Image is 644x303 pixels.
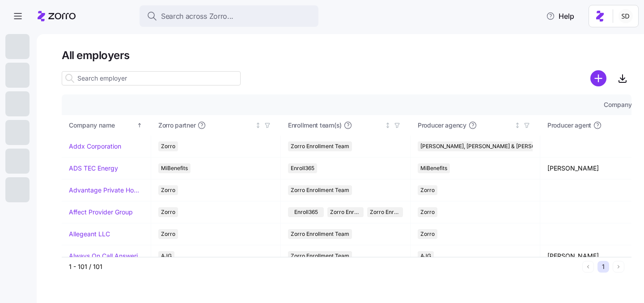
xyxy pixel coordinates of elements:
span: Search across Zorro... [161,11,233,22]
div: Sorted ascending [136,122,143,128]
span: Zorro [420,229,435,239]
th: Zorro partnerNot sorted [151,115,281,136]
th: Producer agencyNot sorted [411,115,540,136]
button: Next page [613,261,624,273]
span: Zorro [420,207,435,217]
span: Zorro Enrollment Experts [370,207,400,217]
svg: add icon [590,70,606,86]
span: MiBenefits [161,163,188,173]
div: 1 - 101 / 101 [69,262,579,271]
span: Zorro partner [158,121,195,130]
a: ADS TEC Energy [69,164,118,173]
span: MiBenefits [420,163,447,173]
a: Advantage Private Home Care [69,186,144,195]
button: Help [539,7,581,25]
th: Company nameSorted ascending [62,115,151,136]
div: Not sorted [385,122,391,128]
th: Enrollment team(s)Not sorted [281,115,411,136]
span: Zorro Enrollment Team [291,185,349,195]
button: 1 [597,261,609,273]
span: Enrollment team(s) [288,121,342,130]
span: Enroll365 [291,163,314,173]
div: Not sorted [255,122,261,128]
span: Enroll365 [294,207,318,217]
a: Always On Call Answering Service [69,252,144,260]
a: Affect Provider Group [69,208,133,217]
span: Zorro Enrollment Team [291,141,349,151]
span: Producer agent [547,121,591,130]
span: Zorro [161,207,175,217]
span: AJG [420,251,431,261]
span: Zorro [161,185,175,195]
div: Not sorted [514,122,521,128]
span: Zorro Enrollment Team [291,251,349,261]
a: Addx Corporation [69,142,121,151]
span: Zorro Enrollment Team [291,229,349,239]
span: Help [546,11,574,21]
span: Producer agency [418,121,466,130]
span: [PERSON_NAME], [PERSON_NAME] & [PERSON_NAME] [420,141,559,151]
button: Previous page [582,261,594,273]
span: Zorro Enrollment Team [330,207,360,217]
span: AJG [161,251,172,261]
span: Zorro [161,229,175,239]
span: Zorro [420,185,435,195]
span: Zorro [161,141,175,151]
a: Allegeant LLC [69,230,110,239]
img: 038087f1531ae87852c32fa7be65e69b [619,9,633,23]
h1: All employers [62,48,631,62]
input: Search employer [62,71,241,85]
button: Search across Zorro... [140,5,318,27]
div: Company name [69,120,135,130]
